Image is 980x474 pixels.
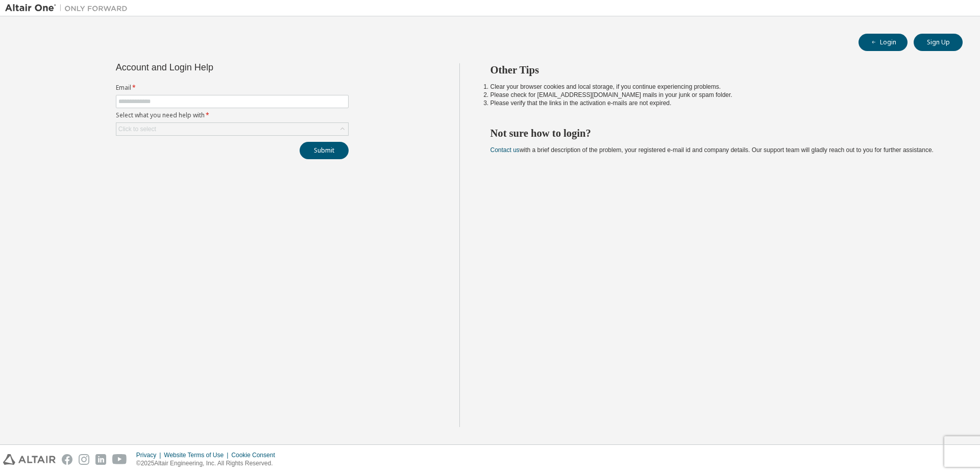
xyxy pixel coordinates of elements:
div: Website Terms of Use [164,451,231,459]
img: altair_logo.svg [3,454,56,465]
a: Contact us [491,146,520,154]
li: Please verify that the links in the activation e-mails are not expired. [491,99,945,107]
p: © 2025 Altair Engineering, Inc. All Rights Reserved. [136,459,281,468]
div: Cookie Consent [231,451,281,459]
img: youtube.svg [112,454,127,465]
h2: Not sure how to login? [491,127,945,140]
button: Sign Up [914,34,963,51]
img: instagram.svg [79,454,89,465]
div: Click to select [118,125,156,133]
img: facebook.svg [62,454,72,465]
li: Please check for [EMAIL_ADDRESS][DOMAIN_NAME] mails in your junk or spam folder. [491,91,945,99]
img: Altair One [5,3,133,13]
img: linkedin.svg [95,454,106,465]
div: Account and Login Help [116,63,302,71]
label: Email [116,84,349,92]
label: Select what you need help with [116,111,349,119]
h2: Other Tips [491,63,945,77]
li: Clear your browser cookies and local storage, if you continue experiencing problems. [491,83,945,91]
button: Login [859,34,908,51]
div: Click to select [116,123,348,135]
div: Privacy [136,451,164,459]
span: with a brief description of the problem, your registered e-mail id and company details. Our suppo... [491,146,934,154]
button: Submit [300,142,349,159]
